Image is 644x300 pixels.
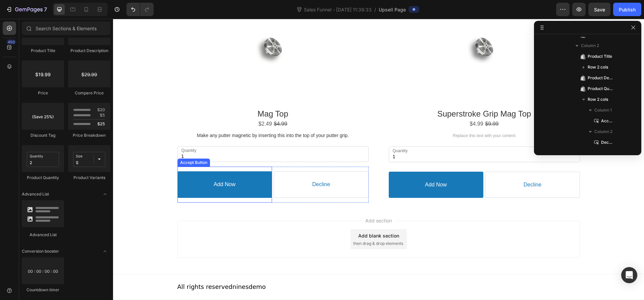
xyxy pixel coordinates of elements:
[372,153,467,179] button: Decline
[303,6,373,13] span: Sales Funnel - [DATE] 11:39:33
[22,175,64,181] div: Product Quantity
[357,102,370,108] bdo: $4.99
[22,90,64,96] div: Price
[68,129,84,135] label: Quantity
[280,130,295,135] label: Quantity
[161,153,255,179] button: Decline
[372,102,385,108] bdo: $9.99
[126,3,154,16] div: Undo/Redo
[613,3,641,16] button: Publish
[250,198,281,205] span: Add section
[594,107,612,114] span: Column 1
[588,96,608,103] span: Row 2 cols
[594,7,605,12] span: Save
[588,3,610,16] button: Save
[245,213,286,220] div: Add blank section
[22,191,49,197] span: Advanced List
[374,6,376,13] span: /
[68,90,110,96] div: Compare Price
[66,141,96,146] div: Accept Button
[588,53,612,60] span: Product Title
[588,85,613,92] span: Product Quantity
[22,248,59,254] span: Conversion booster
[68,132,110,138] div: Price Breakdown
[22,132,64,138] div: Discount Tag
[68,175,110,181] div: Product Variants
[146,102,159,108] bdo: $2.49
[100,246,110,257] span: Toggle open
[64,263,153,273] p: All rights reserved ninesdemo
[161,102,174,108] bdo: $4.99
[588,64,608,71] span: Row 2 cols
[588,75,613,81] span: Product Description
[3,3,50,16] button: 7
[324,90,418,99] bdo: Superstroke Grip Mag Top
[601,118,613,124] span: Accept Button
[22,232,64,238] div: Advanced List
[68,48,110,54] div: Product Description
[621,267,637,283] div: Open Intercom Messenger
[340,115,402,119] span: Replace this text with your content
[594,128,612,135] span: Column 2
[22,287,64,293] div: Countdown timer
[379,6,406,13] span: Upsell Page
[145,90,175,99] bdo: Mag Top
[240,222,290,228] span: then drag & drop elements
[199,162,217,169] bdo: Decline
[44,5,47,13] p: 7
[411,163,428,170] bdo: Decline
[100,189,110,200] span: Toggle open
[581,42,599,49] span: Column 2
[113,19,644,300] iframe: Design area
[101,162,122,169] p: Add Now
[619,6,636,13] div: Publish
[64,114,256,120] p: Make any putter magnetic by inserting this into the top of your putter grip.
[276,153,370,179] button: Add Now
[22,22,110,35] input: Search Sections & Elements
[64,153,159,179] button: Add Now
[312,163,334,170] p: Add Now
[601,139,613,146] span: Decline Button
[6,39,16,45] div: 450
[22,48,64,54] div: Product Title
